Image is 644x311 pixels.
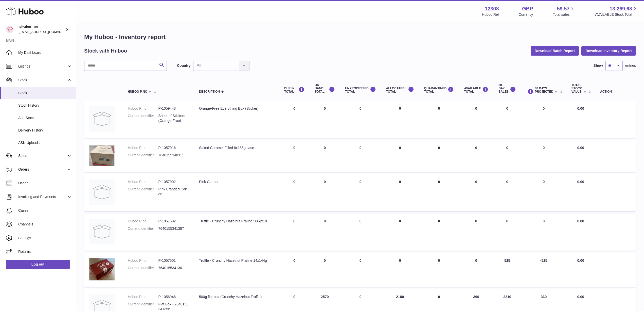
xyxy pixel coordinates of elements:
span: 0.00 [577,258,584,263]
td: 0 [493,101,521,138]
img: product image [89,179,115,205]
dt: Current identifier [128,113,158,123]
td: 0 [521,101,566,138]
td: 0 [310,101,340,138]
td: 0 [279,214,310,251]
span: Listings [18,64,67,69]
span: 0.00 [577,146,584,150]
dd: 7640155340311 [158,153,189,158]
span: Delivery History [18,128,72,133]
span: 0.00 [577,219,584,223]
a: 59.57 Total sales [553,5,575,17]
dd: Sheet of Stickers (Orange-Free) [158,113,189,123]
span: Sales [18,153,67,158]
span: ASN Uploads [18,140,72,145]
span: Description [199,90,220,93]
td: 0 [340,101,381,138]
td: 0 [459,174,493,211]
dt: Current identifier [128,226,158,231]
dt: Huboo P no [128,219,158,224]
div: Huboo Ref [482,12,499,17]
td: 0 [381,214,419,251]
div: Pink Carton [199,179,274,184]
span: 0 [438,180,440,184]
span: Add Stock [18,116,72,120]
span: 0.00 [577,180,584,184]
dd: P-1057501 [158,258,189,263]
span: 0.00 [577,106,584,110]
td: 0 [310,253,340,287]
dt: Huboo P no [128,294,158,299]
div: Rhythm 108 [19,25,64,34]
div: Currency [519,12,533,17]
span: 59.57 [557,5,569,12]
div: 500g flat box (Crunchy Hazelnut Truffle) [199,294,274,299]
span: Huboo P no [128,90,147,93]
button: Download Inventory Report [581,46,636,55]
label: Country [177,63,191,68]
span: Invoicing and Payments [18,194,67,199]
div: ON HAND Total [315,84,335,94]
td: 0 [310,174,340,211]
span: Stock [18,78,67,83]
dt: Huboo P no [128,106,158,111]
strong: GBP [522,5,533,12]
label: Show [594,63,603,68]
td: 0 [340,140,381,172]
dt: Huboo P no [128,258,158,263]
a: 13,269.68 AVAILABLE Stock Total [595,5,638,17]
span: Total stock value [571,84,582,94]
span: 30 DAYS PROJECTED [535,87,553,93]
span: AVAILABLE Stock Total [595,12,638,17]
td: 0 [340,253,381,287]
span: Stock History [18,103,72,108]
div: 30 DAY SALES [498,84,516,94]
dt: Huboo P no [128,145,158,150]
span: 13,269.68 [610,5,632,12]
dd: P-1057502 [158,219,189,224]
span: Total sales [553,12,575,17]
div: Truffle - Crunchy Hazelnut Praline 500gx10 [199,219,274,224]
td: 0 [459,253,493,287]
div: DUE IN TOTAL [284,87,305,93]
dd: 7640155341387 [158,226,189,231]
div: AVAILABLE Total [464,87,488,93]
span: Cases [18,208,72,213]
span: 0 [438,258,440,263]
dd: P-1057902 [158,179,189,184]
div: QUARANTINED Total [424,87,454,93]
div: Truffle - Crunchy Hazelnut Praline 14x144g [199,258,274,263]
span: 0.00 [577,295,584,299]
dt: Huboo P no [128,179,158,184]
td: 0 [340,214,381,251]
div: Action [600,90,631,93]
span: Usage [18,181,72,186]
div: UNPROCESSED Total [345,87,376,93]
td: -525 [521,253,566,287]
td: 0 [310,214,340,251]
span: entries [625,63,636,68]
span: My Dashboard [18,50,72,55]
td: 0 [279,174,310,211]
td: 0 [459,214,493,251]
span: 0 [438,146,440,150]
img: product image [89,258,115,281]
td: 0 [493,140,521,172]
strong: 12308 [485,5,499,12]
button: Download Batch Report [531,46,579,55]
dt: Current identifier [128,187,158,197]
td: 0 [310,140,340,172]
td: 0 [381,253,419,287]
h1: My Huboo - Inventory report [84,33,636,41]
span: Channels [18,222,72,227]
td: 0 [521,214,566,251]
span: 0 [438,295,440,299]
span: Stock [18,91,72,95]
dt: Current identifier [128,153,158,158]
span: 0 [438,106,440,110]
span: Returns [18,249,72,254]
td: 525 [493,253,521,287]
dt: Current identifier [128,266,158,270]
dd: P-1059443 [158,106,189,111]
td: 0 [521,174,566,211]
